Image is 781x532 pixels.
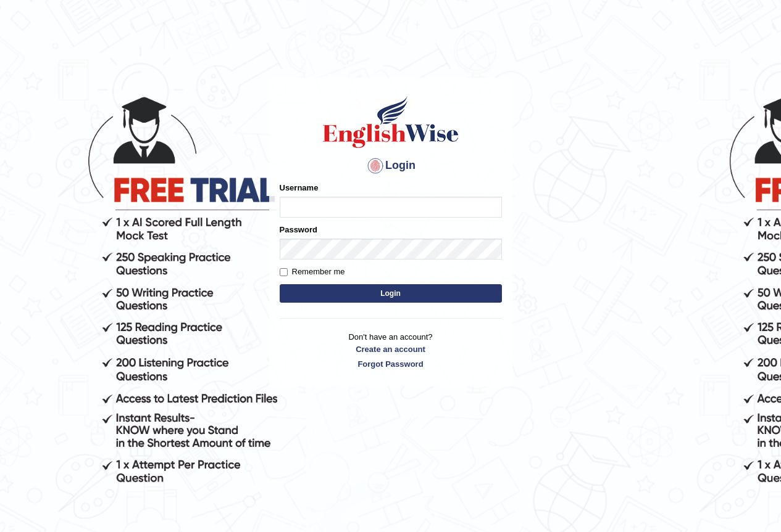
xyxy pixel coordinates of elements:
[280,266,345,278] label: Remember me
[280,331,502,369] p: Don't have an account?
[280,358,502,370] a: Forgot Password
[280,268,288,276] input: Remember me
[280,343,502,355] a: Create an account
[280,224,317,235] label: Password
[280,182,319,194] label: Username
[280,156,502,176] h4: Login
[280,284,502,303] button: Login
[320,94,461,150] img: Logo of English Wise sign in for intelligent practice with AI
